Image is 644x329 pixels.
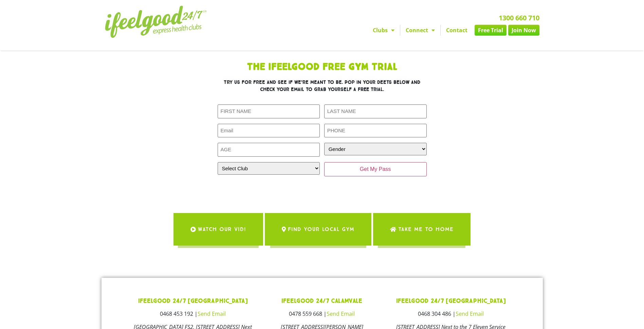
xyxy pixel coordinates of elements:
input: FIRST NAME [218,104,320,118]
span: Take me to Home [398,220,454,239]
nav: Menu [259,25,539,36]
a: ifeelgood 24/7 [GEOGRAPHIC_DATA] [396,297,506,305]
a: Connect [400,25,440,36]
a: Send Email [327,310,355,317]
a: Send Email [198,310,226,317]
a: ifeelgood 24/7 [GEOGRAPHIC_DATA] [138,297,248,305]
input: Email [218,124,320,138]
a: Clubs [367,25,400,36]
a: Contact [441,25,473,36]
h3: Try us for free and see if we’re meant to be. Pop in your deets below and check your email to gra... [218,79,427,93]
input: LAST NAME [324,104,427,118]
a: Find Your Local Gym [265,213,371,246]
h1: The IfeelGood Free Gym Trial [173,62,472,72]
h3: 0468 304 486 | [391,311,510,316]
a: Free Trial [475,25,507,36]
a: Take me to Home [373,213,471,246]
h3: 0468 453 192 | [134,311,253,316]
input: PHONE [324,124,427,138]
a: WATCH OUR VID! [173,213,263,246]
a: ifeelgood 24/7 Calamvale [281,297,362,305]
span: WATCH OUR VID! [198,220,246,239]
a: 1300 660 710 [499,13,539,22]
input: AGE [218,143,320,157]
a: Join Now [508,25,539,36]
a: Send Email [456,310,484,317]
span: Find Your Local Gym [288,220,354,239]
input: Get My Pass [324,162,427,176]
h3: 0478 559 668 | [262,311,381,316]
